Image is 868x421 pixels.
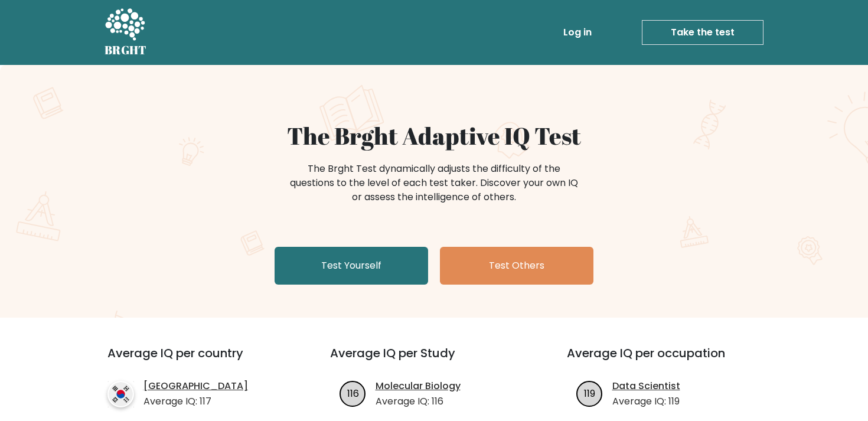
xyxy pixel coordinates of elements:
div: The Brght Test dynamically adjusts the difficulty of the questions to the level of each test take... [286,162,582,204]
a: Test Yourself [275,247,428,285]
a: BRGHT [105,5,147,60]
a: Data Scientist [612,379,680,393]
text: 119 [584,386,595,400]
h3: Average IQ per occupation [567,346,775,374]
p: Average IQ: 117 [143,394,248,409]
a: [GEOGRAPHIC_DATA] [143,379,248,393]
h3: Average IQ per Study [330,346,539,374]
p: Average IQ: 119 [612,394,680,409]
p: Average IQ: 116 [376,394,461,409]
h5: BRGHT [105,43,147,57]
a: Test Others [440,247,593,285]
img: country [107,381,134,407]
a: Take the test [642,20,763,45]
a: Log in [559,21,596,44]
a: Molecular Biology [376,379,461,393]
h3: Average IQ per country [107,346,288,374]
text: 116 [347,386,358,400]
h1: The Brght Adaptive IQ Test [146,122,722,150]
